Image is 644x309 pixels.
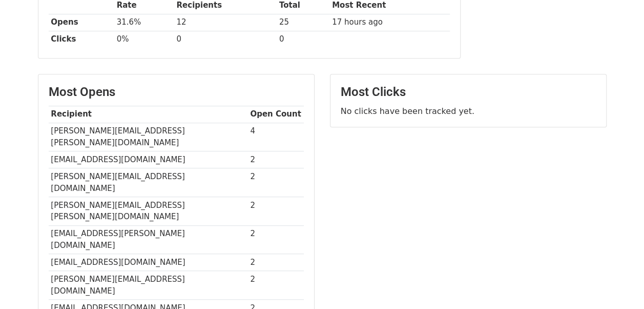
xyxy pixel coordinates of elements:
[114,14,174,31] td: 31.6%
[248,151,304,168] td: 2
[277,31,329,48] td: 0
[49,106,248,123] th: Recipient
[277,14,329,31] td: 25
[49,225,248,254] td: [EMAIL_ADDRESS][PERSON_NAME][DOMAIN_NAME]
[248,225,304,254] td: 2
[174,31,277,48] td: 0
[49,14,114,31] th: Opens
[49,168,248,197] td: [PERSON_NAME][EMAIL_ADDRESS][DOMAIN_NAME]
[49,151,248,168] td: [EMAIL_ADDRESS][DOMAIN_NAME]
[593,260,644,309] iframe: Chat Widget
[49,85,304,100] h3: Most Opens
[174,14,277,31] td: 12
[49,254,248,271] td: [EMAIL_ADDRESS][DOMAIN_NAME]
[341,85,596,100] h3: Most Clicks
[248,106,304,123] th: Open Count
[114,31,174,48] td: 0%
[248,168,304,197] td: 2
[49,123,248,151] td: [PERSON_NAME][EMAIL_ADDRESS][PERSON_NAME][DOMAIN_NAME]
[49,271,248,300] td: [PERSON_NAME][EMAIL_ADDRESS][DOMAIN_NAME]
[49,197,248,225] td: [PERSON_NAME][EMAIL_ADDRESS][PERSON_NAME][DOMAIN_NAME]
[248,123,304,151] td: 4
[341,106,596,117] p: No clicks have been tracked yet.
[248,271,304,300] td: 2
[248,254,304,271] td: 2
[248,197,304,225] td: 2
[329,14,449,31] td: 17 hours ago
[49,31,114,48] th: Clicks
